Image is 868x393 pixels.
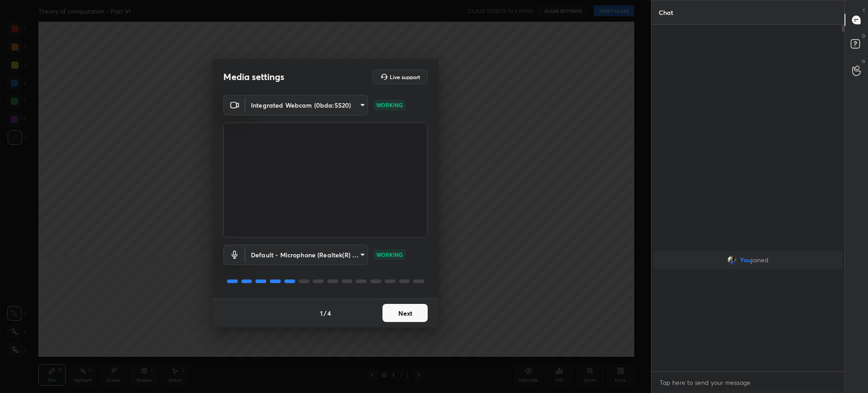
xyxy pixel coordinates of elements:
p: G [862,58,865,65]
h4: 1 [320,308,323,318]
div: Integrated Webcam (0bda:5520) [245,245,368,265]
h4: 4 [327,308,331,318]
p: T [863,7,865,14]
p: WORKING [376,251,403,259]
button: Next [382,304,428,322]
h2: Media settings [223,71,284,83]
p: WORKING [376,101,403,109]
h4: / [324,308,326,318]
span: joined [751,256,769,264]
p: Chat [651,0,680,24]
h5: Live support [390,74,420,80]
img: 687005c0829143fea9909265324df1f4.png [727,256,736,265]
div: grid [651,249,844,271]
p: D [862,33,865,39]
div: Integrated Webcam (0bda:5520) [245,95,368,115]
span: You [740,256,751,264]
